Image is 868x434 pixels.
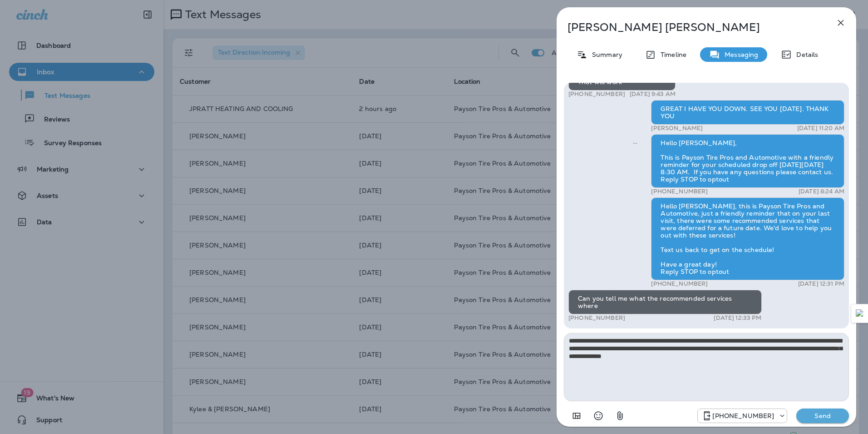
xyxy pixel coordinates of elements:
button: Send [796,409,849,423]
p: Timeline [656,51,686,58]
div: Hello [PERSON_NAME], this is Payson Tire Pros and Automotive, just a friendly reminder that on yo... [651,197,844,280]
p: Send [804,412,842,420]
p: [DATE] 9:43 AM [630,91,676,98]
p: Details [792,51,818,58]
div: Hello [PERSON_NAME], This is Payson Tire Pros and Automotive with a friendly reminder for your sc... [651,134,844,188]
p: [PHONE_NUMBER] [651,188,708,195]
p: [DATE] 11:20 AM [797,125,844,132]
p: Messaging [720,51,758,58]
p: [PERSON_NAME] [651,125,703,132]
span: Sent [633,138,637,146]
button: Add in a premade template [567,407,586,425]
p: [PHONE_NUMBER] [568,314,625,322]
img: Detect Auto [856,309,864,318]
p: [PHONE_NUMBER] [712,412,774,419]
p: [DATE] 12:33 PM [714,314,761,322]
div: +1 (928) 260-4498 [698,410,787,421]
button: Select an emoji [589,407,607,425]
p: [PHONE_NUMBER] [568,91,625,98]
p: [DATE] 8:24 AM [799,188,844,195]
p: Summary [587,51,622,58]
div: Can you tell me what the recommended services where [568,290,762,314]
p: [PERSON_NAME] [PERSON_NAME] [567,21,815,34]
div: GREAT I HAVE YOU DOWN. SEE YOU [DATE]. THANK YOU [651,100,844,125]
p: [PHONE_NUMBER] [651,280,708,288]
p: [DATE] 12:31 PM [798,280,844,288]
